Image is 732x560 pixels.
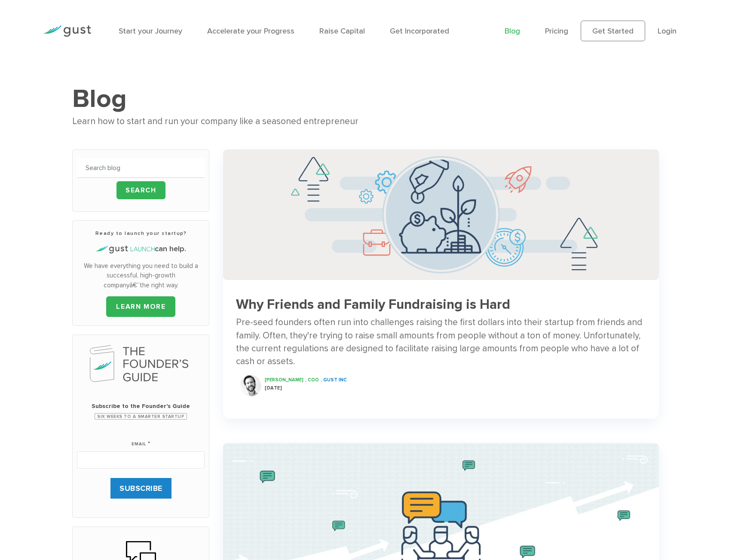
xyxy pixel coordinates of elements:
a: Successful Startup Founders Invest In Their Own Ventures 0742d64fd6a698c3cfa409e71c3cc4e5620a7e72... [223,149,658,405]
a: Pricing [545,27,568,36]
a: Start your Journey [119,27,182,36]
img: Ryan Nash [240,375,261,396]
span: , COO [305,377,319,383]
a: Raise Capital [319,27,365,36]
p: We have everything you need to build a successful, high-growth companyâ€”the right way. [77,261,205,290]
input: SUBSCRIBE [110,478,172,499]
a: Login [658,27,677,36]
a: LEARN MORE [106,296,175,317]
h4: can help. [77,243,205,255]
div: Pre-seed founders often run into challenges raising the first dollars into their startup from fri... [236,316,646,368]
img: Successful Startup Founders Invest In Their Own Ventures 0742d64fd6a698c3cfa409e71c3cc4e5620a7e72... [223,149,658,280]
h3: Ready to launch your startup? [77,229,205,237]
input: Search blog [77,158,205,178]
h3: Why Friends and Family Fundraising is Hard [236,297,646,312]
a: Get Incorporated [390,27,449,36]
img: Gust Logo [43,25,91,37]
a: Get Started [581,21,645,41]
div: Learn how to start and run your company like a seasoned entrepreneur [72,114,659,129]
a: Blog [505,27,520,36]
span: [PERSON_NAME] [265,377,303,383]
label: Email [132,431,150,448]
h1: Blog [72,83,659,114]
a: Accelerate your Progress [207,27,294,36]
span: Six Weeks to a Smarter Startup [95,413,187,420]
span: Subscribe to the Founder's Guide [77,402,205,411]
span: , Gust INC [321,377,347,383]
input: Search [116,181,165,199]
span: [DATE] [265,385,282,391]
